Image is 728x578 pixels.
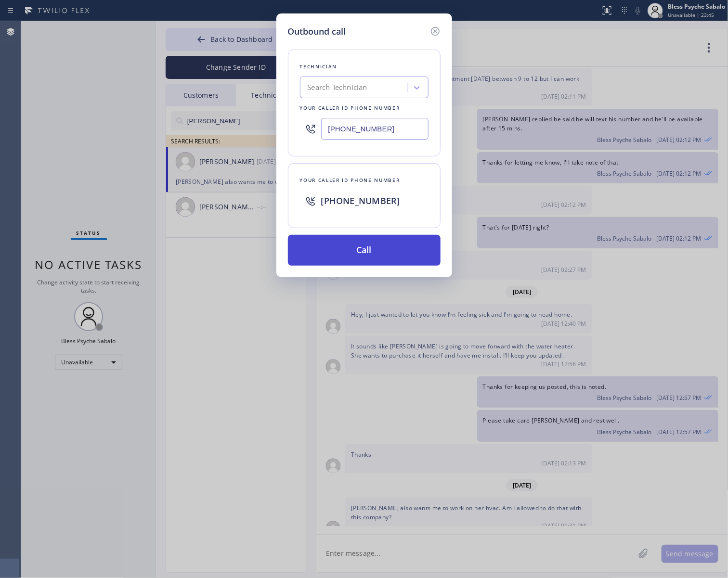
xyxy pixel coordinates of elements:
[308,82,367,93] div: Search Technician
[288,25,346,38] h5: Outbound call
[300,62,429,72] div: Technician
[288,235,441,266] button: Call
[300,175,429,185] div: Your caller id phone number
[300,103,429,113] div: Your caller id phone number
[321,195,400,206] span: [PHONE_NUMBER]
[321,118,429,140] input: (123) 456-7890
